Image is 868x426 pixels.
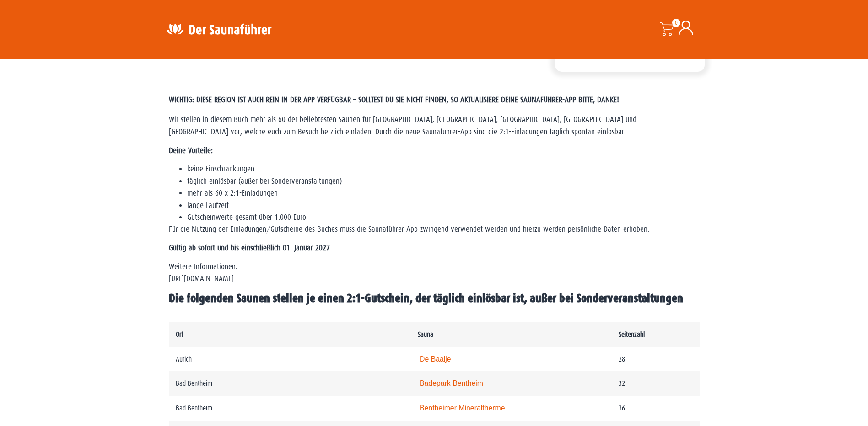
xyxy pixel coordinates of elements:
[169,371,411,396] td: Bad Bentheim
[619,330,645,338] strong: Seitenzahl
[612,371,700,396] td: 32
[169,396,411,421] td: Bad Bentheim
[672,19,680,27] span: 0
[612,396,700,421] td: 36
[169,146,213,155] strong: Deine Vorteile:
[169,347,411,372] td: Aurich
[169,292,683,305] span: Die folgenden Saunen stellen je einen 2:1-Gutschein, der täglich einlösbar ist, außer bei Sonderv...
[420,379,483,387] a: Badepark Bentheim
[176,330,183,338] strong: Ort
[169,244,330,252] strong: Gültig ab sofort und bis einschließlich 01. Januar 2027
[187,200,700,212] li: lange Laufzeit
[418,330,433,338] strong: Sauna
[169,224,700,235] p: Für die Nutzung der Einladungen/Gutscheine des Buches muss die Saunaführer-App zwingend verwendet...
[169,115,636,136] span: Wir stellen in diesem Buch mehr als 60 der beliebtesten Saunen für [GEOGRAPHIC_DATA], [GEOGRAPHIC...
[187,212,700,224] li: Gutscheinwerte gesamt über 1.000 Euro
[420,355,451,363] a: De Baalje
[420,404,505,412] a: Bentheimer Mineraltherme
[169,261,700,285] p: Weitere Informationen: [URL][DOMAIN_NAME]
[169,96,619,104] span: WICHTIG: DIESE REGION IST AUCH REIN IN DER APP VERFÜGBAR – SOLLTEST DU SIE NICHT FINDEN, SO AKTUA...
[612,347,700,372] td: 28
[187,176,700,187] li: täglich einlösbar (außer bei Sonderveranstaltungen)
[187,187,700,199] li: mehr als 60 x 2:1-Einladungen
[187,163,700,175] li: keine Einschränkungen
